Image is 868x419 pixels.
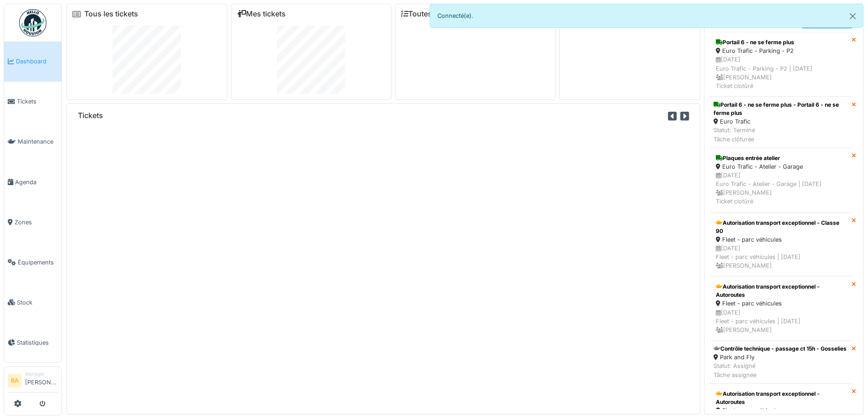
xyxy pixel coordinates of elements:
div: Autorisation transport exceptionnel - Autoroutes [716,390,846,406]
a: Tous les tickets [84,10,138,18]
div: Euro Trafic - Atelier - Garage [716,162,846,171]
div: Fleet - parc véhicules [716,235,846,244]
span: Stock [17,298,58,307]
a: Zones [4,202,62,242]
span: Zones [15,218,58,227]
div: Euro Trafic [714,117,848,126]
span: Tickets [17,97,58,106]
a: Portail 6 - ne se ferme plus Euro Trafic - Parking - P2 [DATE]Euro Trafic - Parking - P2 | [DATE]... [710,32,852,97]
h6: Tickets [78,111,103,120]
a: Agenda [4,162,62,202]
a: Tickets [4,82,62,122]
a: Équipements [4,242,62,282]
a: Autorisation transport exceptionnel - Autoroutes Fleet - parc véhicules [DATE]Fleet - parc véhicu... [710,276,852,341]
div: Statut: Terminé Tâche clôturée [714,126,848,143]
div: [DATE] Euro Trafic - Atelier - Garage | [DATE] [PERSON_NAME] Ticket clotûré [716,171,846,206]
span: Statistiques [17,338,58,347]
a: Portail 6 - ne se ferme plus - Portail 6 - ne se ferme plus Euro Trafic Statut: TerminéTâche clôt... [710,97,852,148]
a: Mes tickets [237,10,286,18]
span: Équipements [18,258,58,267]
a: Maintenance [4,122,62,162]
a: Autorisation transport exceptionnel - Classe 90 Fleet - parc véhicules [DATE]Fleet - parc véhicul... [710,212,852,277]
a: BA Manager[PERSON_NAME] [8,371,58,393]
div: Manager [25,371,58,378]
a: Stock [4,282,62,322]
li: [PERSON_NAME] [25,371,58,390]
div: [DATE] Fleet - parc véhicules | [DATE] [PERSON_NAME] [716,308,846,335]
a: Statistiques [4,322,62,362]
a: Plaques entrée atelier Euro Trafic - Atelier - Garage [DATE]Euro Trafic - Atelier - Garage | [DAT... [710,148,852,212]
div: Contrôle technique - passage ct 15h - Gosselies [714,345,847,353]
img: Badge_color-CXgf-gQk.svg [19,9,46,36]
a: Dashboard [4,41,62,82]
div: Autorisation transport exceptionnel - Classe 90 [716,219,846,235]
span: Dashboard [16,57,58,66]
div: Portail 6 - ne se ferme plus [716,38,846,47]
div: Park and Fly [714,353,847,362]
div: Portail 6 - ne se ferme plus - Portail 6 - ne se ferme plus [714,101,848,117]
div: Euro Trafic - Parking - P2 [716,47,846,55]
div: Statut: Assigné Tâche assignée [714,362,847,379]
span: Maintenance [18,137,58,146]
div: Fleet - parc véhicules [716,406,846,415]
div: [DATE] Fleet - parc véhicules | [DATE] [PERSON_NAME] [716,244,846,270]
button: Close [842,4,863,28]
div: Connecté(e). [430,4,864,28]
a: Toutes les tâches [401,10,469,18]
a: Contrôle technique - passage ct 15h - Gosselies Park and Fly Statut: AssignéTâche assignée [710,341,852,383]
span: Agenda [15,178,58,186]
div: [DATE] Euro Trafic - Parking - P2 | [DATE] [PERSON_NAME] Ticket clotûré [716,55,846,90]
div: Autorisation transport exceptionnel - Autoroutes [716,283,846,299]
li: BA [8,374,21,388]
div: Plaques entrée atelier [716,154,846,162]
div: Fleet - parc véhicules [716,299,846,308]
